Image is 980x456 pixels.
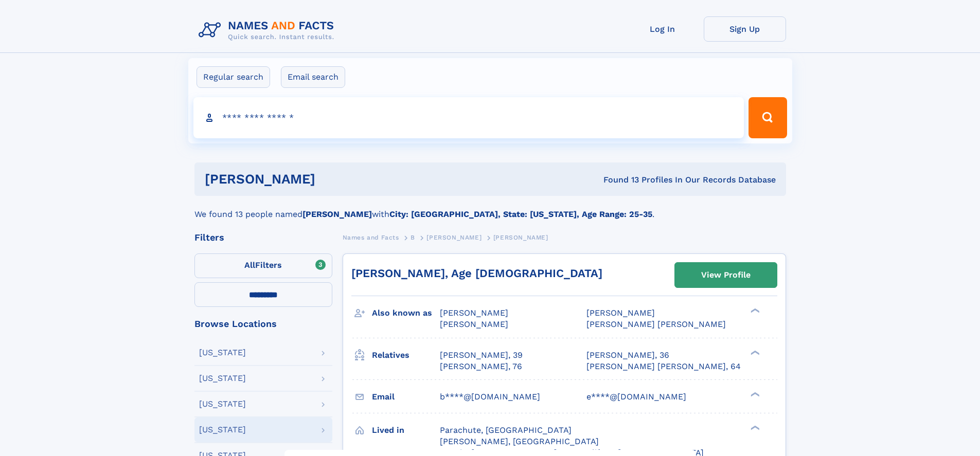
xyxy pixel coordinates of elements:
[372,304,440,322] h3: Also known as
[372,422,440,439] h3: Lived in
[704,16,786,42] a: Sign Up
[586,350,669,361] a: [PERSON_NAME], 36
[194,16,343,44] img: Logo Names and Facts
[343,231,399,244] a: Names and Facts
[748,424,760,431] div: ❯
[621,16,704,42] a: Log In
[193,97,744,138] input: search input
[586,308,655,318] span: [PERSON_NAME]
[199,426,246,434] div: [US_STATE]
[426,231,482,244] a: [PERSON_NAME]
[197,66,270,88] label: Regular search
[675,263,777,287] a: View Profile
[351,267,602,280] a: [PERSON_NAME], Age [DEMOGRAPHIC_DATA]
[302,209,372,219] b: [PERSON_NAME]
[205,173,459,186] h1: [PERSON_NAME]
[194,253,332,278] label: Filters
[194,233,332,242] div: Filters
[440,319,508,329] span: [PERSON_NAME]
[440,425,572,435] span: Parachute, [GEOGRAPHIC_DATA]
[586,361,741,372] a: [PERSON_NAME] [PERSON_NAME], 64
[199,400,246,408] div: [US_STATE]
[586,319,726,329] span: [PERSON_NAME] [PERSON_NAME]
[199,374,246,382] div: [US_STATE]
[701,263,751,287] div: View Profile
[389,209,652,219] b: City: [GEOGRAPHIC_DATA], State: [US_STATE], Age Range: 25-35
[194,319,332,329] div: Browse Locations
[459,174,776,186] div: Found 13 Profiles In Our Records Database
[411,234,415,241] span: B
[411,231,415,244] a: B
[426,234,482,241] span: [PERSON_NAME]
[194,196,786,221] div: We found 13 people named with .
[281,66,345,88] label: Email search
[440,361,522,372] a: [PERSON_NAME], 76
[199,349,246,357] div: [US_STATE]
[493,234,548,241] span: [PERSON_NAME]
[748,307,760,314] div: ❯
[749,97,787,138] button: Search Button
[244,260,255,270] span: All
[372,388,440,406] h3: Email
[440,436,599,446] span: [PERSON_NAME], [GEOGRAPHIC_DATA]
[748,349,760,356] div: ❯
[748,391,760,397] div: ❯
[372,346,440,364] h3: Relatives
[440,308,508,318] span: [PERSON_NAME]
[440,350,523,361] a: [PERSON_NAME], 39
